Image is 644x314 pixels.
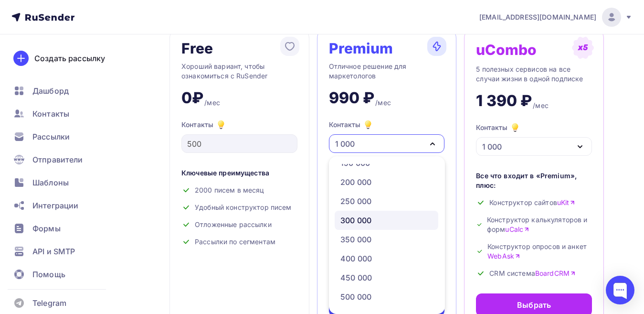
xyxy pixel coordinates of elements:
div: 1 000 [335,138,355,150]
a: Отправители [8,150,121,169]
span: Рассылки [32,131,70,142]
span: API и SMTP [32,246,75,257]
div: Free [181,41,213,56]
span: Telegram [32,297,66,309]
div: Premium [329,41,393,56]
a: Контакты [8,104,121,123]
div: /мес [375,98,391,108]
div: 300 000 [340,215,371,226]
div: 990 ₽ [329,88,375,108]
div: /мес [533,101,549,110]
span: Конструктор калькуляторов и форм [487,215,592,234]
span: Формы [32,223,61,234]
div: Контакты [476,122,521,133]
span: Дашборд [32,85,69,97]
ul: Контакты 1 000 [329,156,445,314]
span: Шаблоны [32,177,69,188]
div: 2000 писем в месяц [181,185,297,195]
div: Отложенные рассылки [181,220,297,229]
span: CRM система [489,269,576,278]
span: Конструктор сайтов [489,198,575,207]
span: Отправители [32,154,83,165]
a: uCalc [505,225,529,234]
div: 1 390 ₽ [476,91,532,110]
a: WebAsk [487,251,520,261]
div: 250 000 [340,195,371,207]
span: [EMAIL_ADDRESS][DOMAIN_NAME] [479,12,596,22]
span: Помощь [32,269,65,280]
div: 350 000 [340,234,371,245]
div: 400 000 [340,253,372,264]
div: 0₽ [181,88,203,108]
span: Конструктор опросов и анкет [487,242,592,261]
a: [EMAIL_ADDRESS][DOMAIN_NAME] [479,8,633,27]
div: 500 000 [340,291,371,303]
div: uCombo [476,42,537,57]
div: 450 000 [340,272,372,283]
span: Контакты [32,108,69,119]
div: 5 полезных сервисов на все случаи жизни в одной подписке [476,65,592,84]
div: Ключевые преимущества [181,168,297,178]
div: Удобный конструктор писем [181,203,297,212]
div: Все что входит в «Premium», плюс: [476,171,592,190]
a: Шаблоны [8,173,121,192]
span: Интеграции [32,200,78,211]
a: BoardCRM [535,269,576,278]
a: Дашборд [8,81,121,100]
div: Отличное решение для маркетологов [329,62,445,81]
div: /мес [204,98,220,108]
a: Формы [8,219,121,238]
div: 200 000 [340,176,371,188]
div: Контакты [181,119,297,130]
button: Контакты 1 000 [476,122,592,156]
div: Контакты [329,119,374,130]
div: Создать рассылку [34,53,105,64]
a: uKit [557,198,576,207]
div: 1 000 [482,141,502,152]
div: Рассылки по сегментам [181,237,297,247]
div: Выбрать [517,299,551,311]
a: Рассылки [8,127,121,146]
div: Хороший вариант, чтобы ознакомиться с RuSender [181,62,297,81]
button: Контакты 1 000 [329,119,445,153]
